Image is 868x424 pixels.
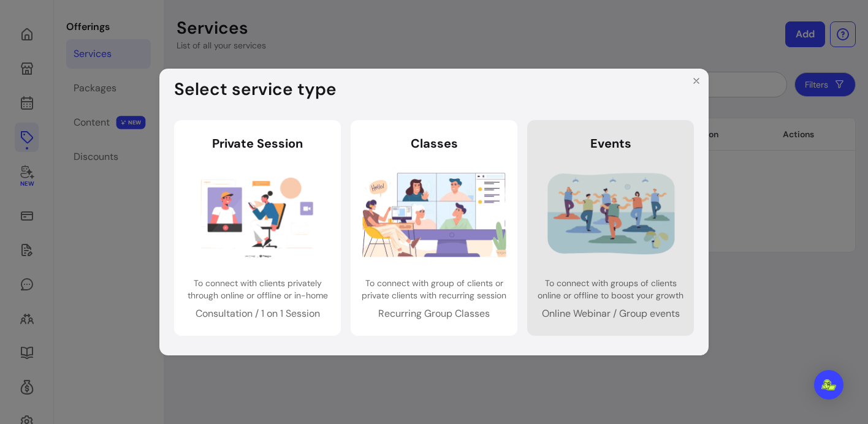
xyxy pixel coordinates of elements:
button: Close [687,71,706,91]
a: Private SessionTo connect with clients privately through online or offline or in-homeConsultation... [174,120,341,336]
p: To connect with clients privately through online or offline or in-home [184,277,331,301]
header: Classes [360,135,508,152]
header: Select service type [159,69,709,110]
header: Private Session [184,135,331,152]
p: Recurring Group Classes [360,306,508,321]
p: To connect with group of clients or private clients with recurring session [360,277,508,301]
header: Events [537,135,684,152]
img: Events [539,167,683,262]
div: Open Intercom Messenger [814,370,843,399]
a: ClassesTo connect with group of clients or private clients with recurring sessionRecurring Group ... [351,120,517,336]
a: EventsTo connect with groups of clients online or offline to boost your growthOnline Webinar / Gr... [527,120,694,336]
p: Consultation / 1 on 1 Session [184,306,331,321]
img: Classes [362,167,506,262]
p: To connect with groups of clients online or offline to boost your growth [537,277,684,301]
p: Online Webinar / Group events [537,306,684,321]
img: Private Session [186,167,330,262]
